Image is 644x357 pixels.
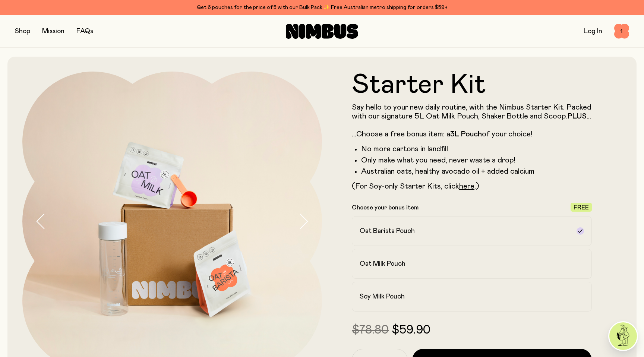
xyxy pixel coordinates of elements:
li: No more cartons in landfill [361,145,592,154]
span: $78.80 [352,324,389,336]
span: Free [574,205,589,211]
button: 1 [614,24,629,39]
h2: Oat Milk Pouch [360,259,405,268]
p: (For Soy-only Starter Kits, click .) [352,182,592,191]
strong: 3L [450,130,459,138]
h2: Oat Barista Pouch [360,227,415,236]
div: Get 6 pouches for the price of 5 with our Bulk Pack ✨ Free Australian metro shipping for orders $59+ [15,3,629,12]
a: FAQs [76,28,93,35]
h2: Soy Milk Pouch [360,292,405,301]
h1: Starter Kit [352,72,592,98]
p: Choose your bonus item [352,204,419,211]
a: here [459,183,474,190]
a: Mission [42,28,64,35]
p: Say hello to your new daily routine, with the Nimbus Starter Kit. Packed with our signature 5L Oa... [352,103,592,139]
img: agent [609,322,637,350]
li: Australian oats, healthy avocado oil + added calcium [361,167,592,176]
strong: Pouch [461,130,482,138]
li: Only make what you need, never waste a drop! [361,156,592,165]
a: Log In [584,28,602,35]
span: $59.90 [392,324,430,336]
strong: PLUS [568,113,587,120]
